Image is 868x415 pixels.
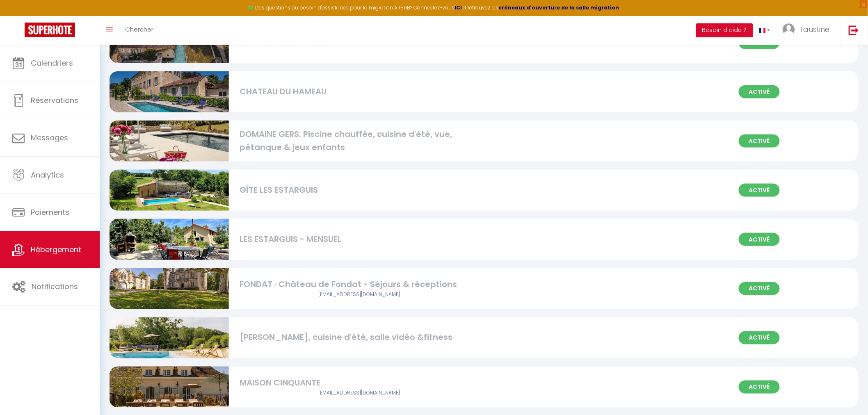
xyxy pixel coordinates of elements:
span: Réservations [31,95,78,105]
span: Analytics [31,170,64,180]
span: Notifications [32,281,78,292]
span: Chercher [125,25,153,34]
span: Activé [739,331,780,344]
span: Activé [739,381,780,394]
span: Paiements [31,207,69,217]
span: Messages [31,132,68,143]
div: Airbnb [240,291,478,299]
span: Activé [739,233,780,246]
a: créneaux d'ouverture de la salle migration [499,4,619,11]
span: Calendriers [31,58,73,68]
span: Activé [739,184,780,197]
div: FONDAT · Château de Fondat - Séjours & réceptions [240,278,478,291]
span: Activé [739,85,780,98]
img: Super Booking [25,23,75,37]
a: Chercher [119,16,160,45]
span: Hébergement [31,244,81,255]
div: DOMAINE GERS. Piscine chauffée, cuisine d'été, vue, pétanque & jeux enfants [240,128,478,154]
button: Ouvrir le widget de chat LiveChat [7,3,31,28]
div: LES ESTARGUIS - MENSUEL [240,233,478,246]
span: Activé [739,135,780,148]
button: Besoin d'aide ? [696,23,753,37]
img: ... [783,23,795,36]
div: MAISON CINQUANTE [240,377,478,390]
img: logout [849,25,859,35]
a: ... faustine [777,16,840,45]
div: GÎTE LES ESTARGUIS [240,184,478,196]
span: faustine [800,24,830,34]
div: CHATEAU DU HAMEAU [240,85,478,98]
div: [PERSON_NAME], cuisine d'été, salle vidéo &fitness [240,331,478,344]
div: Airbnb [240,390,478,397]
a: ICI [455,4,462,11]
span: Activé [739,282,780,295]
